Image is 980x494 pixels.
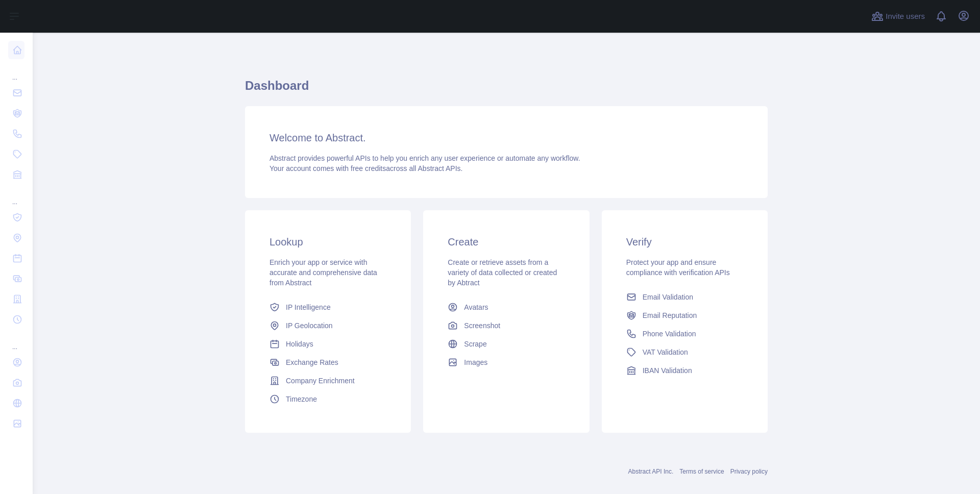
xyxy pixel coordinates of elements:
a: Abstract API Inc. [628,468,674,475]
span: IP Geolocation [286,320,333,331]
a: Privacy policy [730,468,768,475]
span: Company Enrichment [286,376,355,386]
span: VAT Validation [643,347,688,357]
span: IBAN Validation [643,365,692,376]
span: Email Validation [643,292,693,302]
span: free credits [351,164,386,172]
a: Terms of service [679,468,724,475]
a: IBAN Validation [622,361,747,380]
a: IP Geolocation [265,316,390,335]
span: Images [464,357,487,367]
span: Scrape [464,339,486,349]
a: IP Intelligence [265,298,390,316]
button: Invite users [869,8,927,24]
a: Company Enrichment [265,372,390,390]
h1: Dashboard [245,78,768,102]
a: Phone Validation [622,325,747,343]
span: Create or retrieve assets from a variety of data collected or created by Abtract [448,258,557,287]
a: Avatars [444,298,569,316]
h3: Create [448,235,565,249]
a: Screenshot [444,316,569,335]
span: Enrich your app or service with accurate and comprehensive data from Abstract [269,258,377,287]
span: Abstract provides powerful APIs to help you enrich any user experience or automate any workflow. [269,154,580,162]
span: Email Reputation [643,310,697,320]
h3: Verify [626,235,743,249]
a: Scrape [444,335,569,353]
span: Avatars [464,302,488,312]
span: IP Intelligence [286,302,331,312]
span: Timezone [286,394,317,404]
h3: Lookup [269,235,386,249]
span: Phone Validation [643,329,696,339]
a: Holidays [265,335,390,353]
h3: Welcome to Abstract. [269,131,743,145]
span: Screenshot [464,320,500,331]
span: Protect your app and ensure compliance with verification APIs [626,258,730,277]
a: Exchange Rates [265,353,390,372]
a: VAT Validation [622,343,747,361]
div: ... [8,186,24,206]
div: ... [8,331,24,351]
div: ... [8,61,24,82]
a: Images [444,353,569,372]
span: Holidays [286,339,313,349]
a: Timezone [265,390,390,408]
span: Your account comes with across all Abstract APIs. [269,164,462,172]
span: Exchange Rates [286,357,338,367]
a: Email Validation [622,288,747,306]
a: Email Reputation [622,306,747,325]
span: Invite users [886,11,925,22]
